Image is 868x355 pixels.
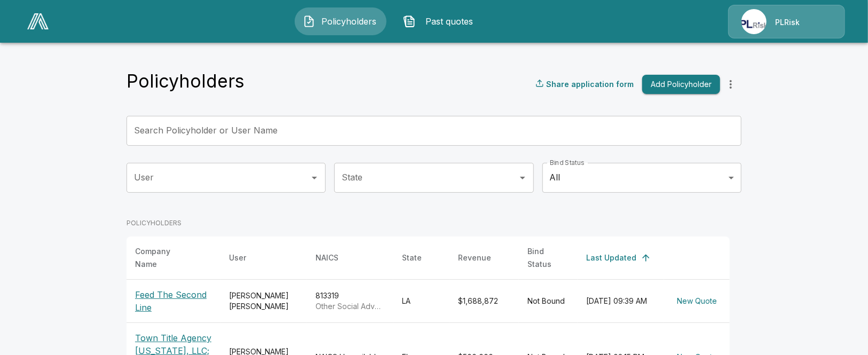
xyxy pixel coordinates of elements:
td: [DATE] 09:39 AM [578,279,664,322]
button: Past quotes IconPast quotes [395,7,487,35]
button: more [720,74,741,95]
td: $1,688,872 [449,279,519,322]
div: All [542,163,741,193]
span: Policyholders [320,15,378,28]
td: Not Bound [519,279,578,322]
button: New Quote [673,291,721,311]
p: Other Social Advocacy Organizations [315,301,385,312]
td: LA [393,279,449,322]
button: Open [307,170,322,185]
th: Bind Status [519,236,578,280]
button: Add Policyholder [642,75,720,94]
p: Share application form [546,78,634,90]
img: Policyholders Icon [303,15,315,28]
div: State [402,251,422,264]
div: 813319 [315,290,385,312]
a: Add Policyholder [638,75,720,94]
img: Past quotes Icon [403,15,416,28]
div: Company Name [135,245,193,271]
label: Bind Status [550,158,585,167]
button: Policyholders IconPolicyholders [295,7,386,35]
p: POLICYHOLDERS [127,218,730,228]
div: Revenue [458,251,491,264]
div: User [229,251,246,264]
button: Open [515,170,530,185]
span: Past quotes [420,15,479,28]
h4: Policyholders [127,70,244,92]
div: Last Updated [586,251,636,264]
img: AA Logo [27,13,49,29]
div: NAICS [315,251,338,264]
div: [PERSON_NAME] [PERSON_NAME] [229,290,298,312]
p: Feed The Second Line [135,288,212,314]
